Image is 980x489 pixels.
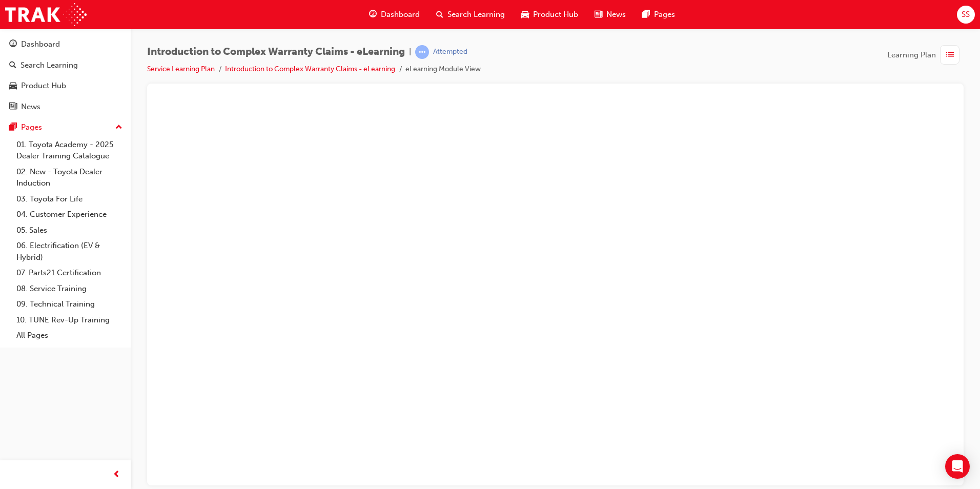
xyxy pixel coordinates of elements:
span: list-icon [946,49,954,62]
a: 10. TUNE Rev-Up Training [12,312,127,328]
a: 09. Technical Training [12,296,127,312]
a: Product Hub [4,76,127,95]
span: News [606,9,626,21]
div: News [21,101,40,113]
img: Trak [5,3,87,26]
span: learningRecordVerb_ATTEMPT-icon [415,45,429,59]
a: 04. Customer Experience [12,207,127,222]
span: Product Hub [533,9,578,21]
a: 02. New - Toyota Dealer Induction [12,164,127,191]
a: All Pages [12,328,127,343]
a: 01. Toyota Academy - 2025 Dealer Training Catalogue [12,137,127,164]
span: Introduction to Complex Warranty Claims - eLearning [147,46,405,58]
button: SS [957,6,975,24]
span: | [409,46,411,58]
span: prev-icon [113,468,120,481]
div: Product Hub [21,80,66,92]
span: news-icon [595,8,602,21]
a: search-iconSearch Learning [428,4,513,25]
div: Pages [21,121,42,133]
span: pages-icon [9,123,17,132]
a: 05. Sales [12,222,127,238]
span: Search Learning [447,9,505,21]
span: search-icon [9,61,16,70]
a: pages-iconPages [634,4,683,25]
a: 08. Service Training [12,281,127,297]
a: news-iconNews [586,4,634,25]
a: guage-iconDashboard [361,4,428,25]
a: News [4,97,127,116]
button: Pages [4,118,127,137]
span: Dashboard [381,9,420,21]
a: Search Learning [4,56,127,75]
a: 07. Parts21 Certification [12,265,127,281]
span: Pages [654,9,675,21]
span: Learning Plan [887,49,936,61]
a: car-iconProduct Hub [513,4,586,25]
span: pages-icon [642,8,650,21]
span: up-icon [115,121,122,134]
button: DashboardSearch LearningProduct HubNews [4,33,127,118]
a: Introduction to Complex Warranty Claims - eLearning [225,65,395,73]
span: guage-icon [369,8,377,21]
a: 06. Electrification (EV & Hybrid) [12,238,127,265]
a: 03. Toyota For Life [12,191,127,207]
span: SS [962,9,970,21]
a: Dashboard [4,35,127,54]
span: search-icon [436,8,443,21]
div: Search Learning [21,59,78,71]
li: eLearning Module View [405,64,481,75]
div: Dashboard [21,38,60,50]
button: Learning Plan [887,45,964,65]
span: guage-icon [9,40,17,49]
a: Service Learning Plan [147,65,215,73]
span: car-icon [521,8,529,21]
div: Attempted [433,47,467,57]
span: car-icon [9,81,17,91]
span: news-icon [9,103,17,112]
div: Open Intercom Messenger [945,454,970,479]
